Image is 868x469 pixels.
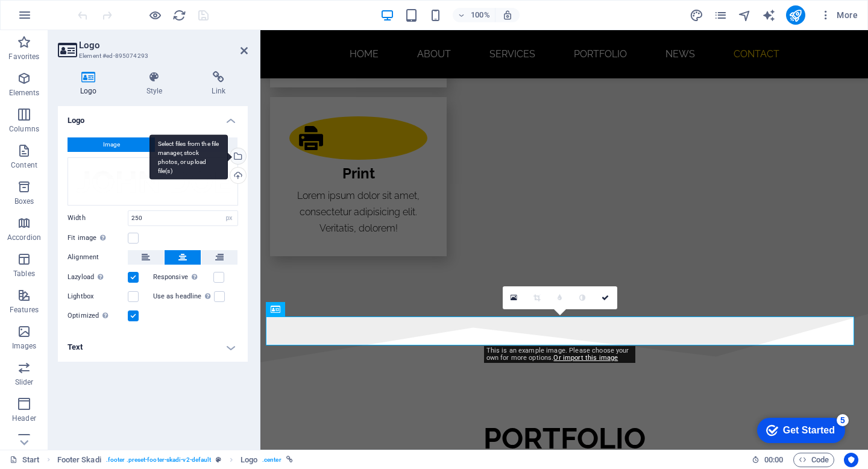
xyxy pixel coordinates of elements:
[89,2,101,14] div: 5
[844,453,858,467] button: Usercentrics
[79,40,248,51] h2: Logo
[230,148,247,165] a: Select files from the file manager, stock photos, or upload file(s)
[690,8,704,22] button: design
[11,160,37,170] p: Content
[471,8,490,22] h6: 100%
[764,453,783,467] span: 00 00
[79,51,224,61] h3: Element #ed-895074293
[13,269,35,279] p: Tables
[36,13,87,24] div: Get Started
[714,8,728,22] button: pages
[7,233,41,242] p: Accordion
[793,453,834,467] button: Code
[58,333,248,362] h4: Text
[68,137,155,152] button: Image
[58,106,248,128] h4: Logo
[786,5,805,25] button: publish
[738,8,752,22] i: Navigator
[241,453,257,467] span: Click to select. Double-click to edit
[153,289,214,304] label: Use as headline
[594,286,617,309] a: Confirm ( ⌘ ⏎ )
[68,250,128,265] label: Alignment
[124,71,190,96] h4: Style
[216,456,221,463] i: This element is a customizable preset
[762,8,776,22] i: AI Writer
[189,71,248,96] h4: Link
[12,414,36,423] p: Header
[788,8,802,22] i: Publish
[571,286,594,309] a: Greyscale
[153,270,213,285] label: Responsive
[820,9,858,21] span: More
[799,453,829,467] span: Code
[14,197,34,206] p: Boxes
[172,8,186,22] i: Reload page
[502,10,513,20] i: On resize automatically adjust zoom level to fit chosen device.
[68,231,128,245] label: Fit image
[15,377,34,387] p: Slider
[815,5,863,25] button: More
[57,453,293,467] nav: breadcrumb
[9,124,39,134] p: Columns
[762,8,776,22] button: text_generator
[9,88,40,98] p: Elements
[690,8,703,22] i: Design (Ctrl+Alt+Y)
[12,341,37,351] p: Images
[68,289,128,304] label: Lightbox
[68,270,128,285] label: Lazyload
[286,456,293,463] i: This element is linked
[68,215,128,221] label: Width
[526,286,549,309] a: Crop mode
[68,157,238,206] div: Unbenannt.PNG
[484,346,635,363] div: This is an example image. Please choose your own for more options.
[10,6,98,31] div: Get Started 5 items remaining, 0% complete
[10,305,39,315] p: Features
[752,453,784,467] h6: Session time
[68,309,128,323] label: Optimized
[10,453,40,467] a: Click to cancel selection. Double-click to open Pages
[549,286,571,309] a: Blur
[57,453,101,467] span: Click to select. Double-click to edit
[149,134,228,180] div: Select files from the file manager, stock photos, or upload file(s)
[58,71,124,96] h4: Logo
[773,455,775,464] span: :
[262,453,281,467] span: . center
[148,8,162,22] button: Click here to leave preview mode and continue editing
[503,286,526,309] a: Select files from the file manager, stock photos, or upload file(s)
[8,52,39,61] p: Favorites
[738,8,752,22] button: navigator
[714,8,728,22] i: Pages (Ctrl+Alt+S)
[172,8,186,22] button: reload
[106,453,212,467] span: . footer .preset-footer-skadi-v2-default
[453,8,495,22] button: 100%
[553,354,618,362] a: Or import this image
[103,137,120,152] span: Image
